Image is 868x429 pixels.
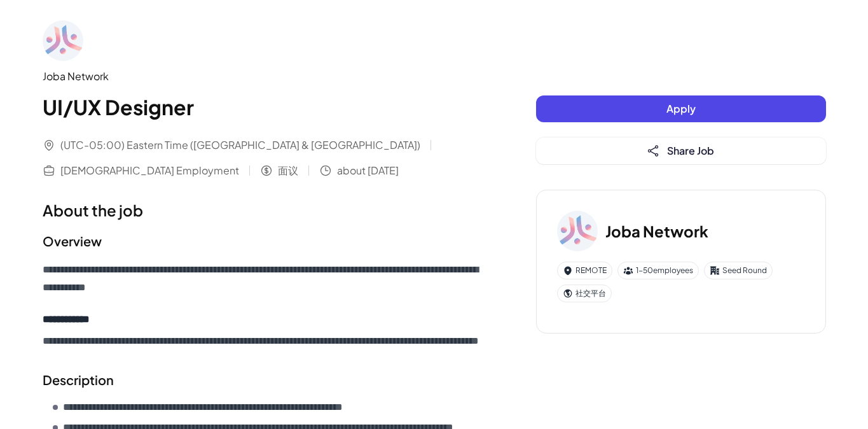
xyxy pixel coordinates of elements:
[704,262,773,279] div: Seed Round
[617,262,699,279] div: 1-50 employees
[43,199,485,222] h1: About the job
[536,95,826,122] button: Apply
[278,163,298,178] span: 面议
[43,20,83,61] img: Jo
[337,163,399,178] span: about [DATE]
[43,92,485,122] h1: UI/UX Designer
[557,285,612,302] div: 社交平台
[43,232,485,251] h2: Overview
[605,220,708,243] h3: Joba Network
[60,137,420,153] span: (UTC-05:00) Eastern Time ([GEOGRAPHIC_DATA] & [GEOGRAPHIC_DATA])
[666,102,696,115] span: Apply
[667,144,714,157] span: Share Job
[60,163,239,178] span: [DEMOGRAPHIC_DATA] Employment
[557,211,598,251] img: Jo
[536,137,826,164] button: Share Job
[43,69,485,84] div: Joba Network
[43,370,485,390] h2: Description
[557,262,612,279] div: REMOTE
